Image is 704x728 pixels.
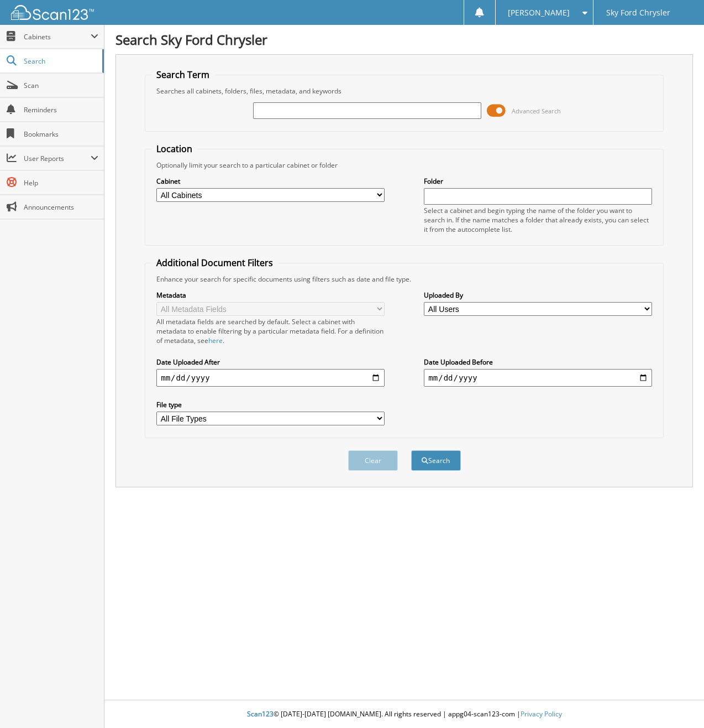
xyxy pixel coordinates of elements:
input: start [156,369,384,387]
div: Enhance your search for specific documents using filters such as date and file type. [151,274,658,284]
div: © [DATE]-[DATE] [DOMAIN_NAME]. All rights reserved | appg04-scan123-com | [104,701,704,728]
input: end [424,369,652,387]
a: Privacy Policy [521,709,562,719]
span: Sky Ford Chrysler [606,9,670,16]
span: Cabinets [24,32,91,41]
legend: Location [151,143,198,155]
div: All metadata fields are searched by default. Select a cabinet with metadata to enable filtering b... [156,317,384,345]
span: Scan123 [247,709,274,719]
span: Search [24,56,97,66]
span: Scan [24,81,98,90]
label: Uploaded By [424,290,652,300]
label: Metadata [156,290,384,300]
span: Advanced Search [512,107,561,115]
legend: Search Term [151,69,215,81]
span: Bookmarks [24,129,98,139]
label: Cabinet [156,176,384,186]
label: Folder [424,176,652,186]
div: Select a cabinet and begin typing the name of the folder you want to search in. If the name match... [424,206,652,234]
a: here [208,336,223,345]
div: Searches all cabinets, folders, files, metadata, and keywords [151,86,658,96]
label: Date Uploaded Before [424,357,652,367]
span: User Reports [24,154,91,163]
span: Announcements [24,202,98,212]
span: Reminders [24,105,98,115]
button: Clear [348,450,398,471]
span: Help [24,178,98,188]
img: scan123-logo-white.svg [11,5,94,20]
button: Search [411,450,461,471]
h1: Search Sky Ford Chrysler [115,30,693,49]
span: [PERSON_NAME] [508,9,570,16]
label: Date Uploaded After [156,357,384,367]
legend: Additional Document Filters [151,257,279,269]
label: File type [156,400,384,409]
div: Optionally limit your search to a particular cabinet or folder [151,160,658,170]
